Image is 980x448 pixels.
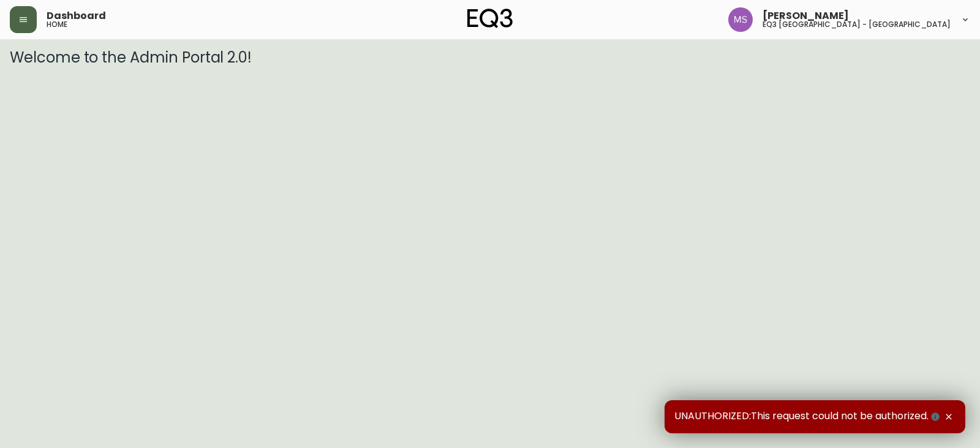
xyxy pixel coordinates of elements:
[47,11,106,21] span: Dashboard
[728,7,753,32] img: 1b6e43211f6f3cc0b0729c9049b8e7af
[674,410,942,423] span: UNAUTHORIZED:This request could not be authorized.
[763,11,849,21] span: [PERSON_NAME]
[47,21,67,28] h5: home
[10,49,970,66] h3: Welcome to the Admin Portal 2.0!
[763,21,951,28] h5: eq3 [GEOGRAPHIC_DATA] - [GEOGRAPHIC_DATA]
[467,9,513,28] img: logo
